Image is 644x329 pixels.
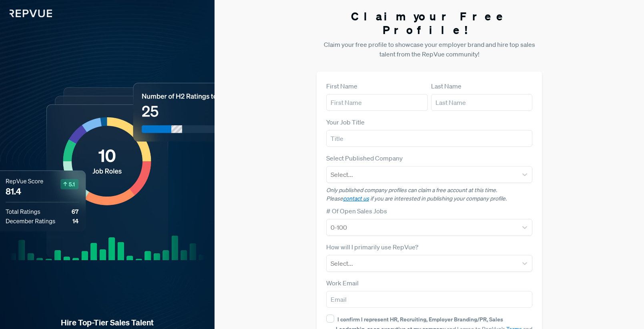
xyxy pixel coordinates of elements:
input: First Name [326,94,428,111]
label: Select Published Company [326,153,403,163]
strong: Hire Top-Tier Sales Talent [13,317,202,328]
label: How will I primarily use RepVue? [326,242,418,252]
label: # Of Open Sales Jobs [326,206,387,216]
label: Your Job Title [326,117,365,127]
label: Work Email [326,278,359,288]
p: Only published company profiles can claim a free account at this time. Please if you are interest... [326,186,532,203]
input: Title [326,130,532,147]
p: Claim your free profile to showcase your employer brand and hire top sales talent from the RepVue... [317,40,542,59]
label: First Name [326,81,357,91]
h3: Claim your Free Profile! [317,10,542,36]
input: Email [326,291,532,308]
label: Last Name [431,81,461,91]
input: Last Name [431,94,533,111]
a: contact us [343,195,369,202]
